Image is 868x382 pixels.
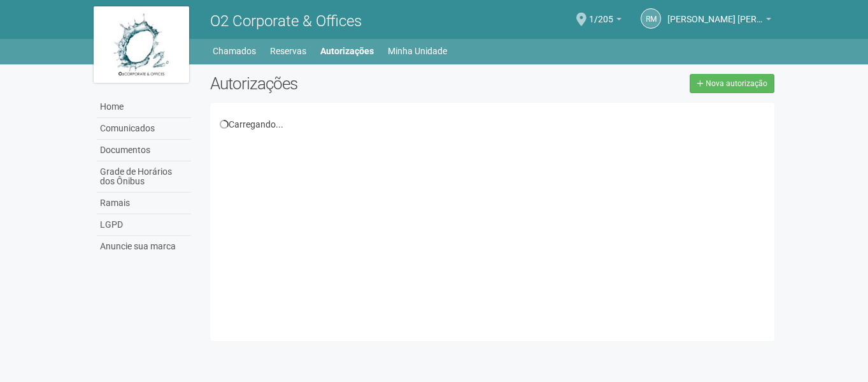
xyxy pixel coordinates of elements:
span: 1/205 [589,2,613,24]
a: [PERSON_NAME] [PERSON_NAME] [667,16,771,26]
div: Carregando... [220,119,765,130]
a: Ramais [97,193,191,214]
a: Chamados [213,42,256,60]
span: Nova autorização [706,79,767,88]
a: Reservas [270,42,306,60]
a: LGPD [97,214,191,236]
a: Anuncie sua marca [97,236,191,257]
a: Comunicados [97,118,191,140]
a: RM [641,8,661,29]
a: Nova autorização [690,74,774,93]
a: Home [97,96,191,118]
a: Grade de Horários dos Ônibus [97,161,191,193]
a: 1/205 [589,16,622,26]
a: Documentos [97,140,191,161]
span: Rachel Melo da Rocha [667,2,763,24]
img: logo.jpg [94,6,189,83]
span: O2 Corporate & Offices [210,12,362,30]
h2: Autorizações [210,74,483,93]
a: Minha Unidade [388,42,447,60]
a: Autorizações [320,42,374,60]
